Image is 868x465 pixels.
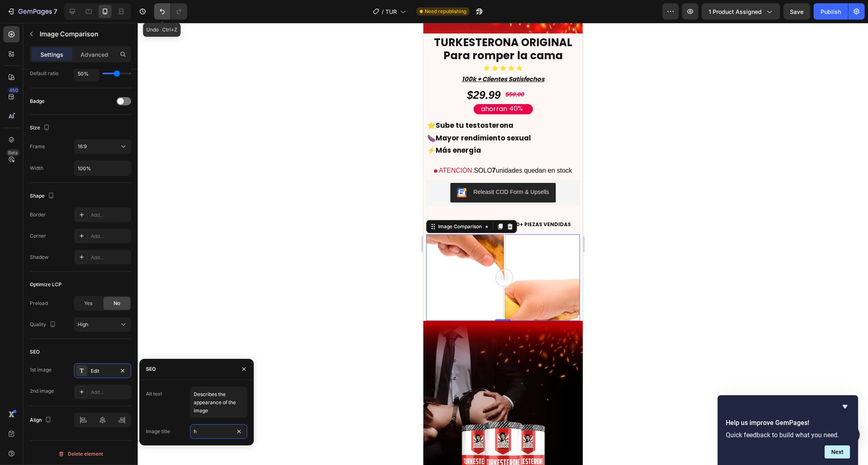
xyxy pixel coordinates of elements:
[146,390,162,398] div: Alt text
[114,300,120,307] span: No
[30,191,56,202] div: Shape
[790,8,804,15] span: Save
[146,365,156,373] div: SEO
[825,445,850,458] button: Next question
[91,254,129,261] div: Add...
[783,3,810,20] button: Save
[726,418,850,428] h2: Help us improve GemPages!
[30,447,131,461] button: Delete element
[30,232,46,240] div: Corner
[30,122,51,133] div: Size
[154,3,187,20] div: Undo/Redo
[385,7,397,16] span: TUR
[91,367,114,375] div: Edit
[54,7,57,16] p: 7
[190,424,247,439] input: E.g: iphone compare
[30,319,58,330] div: Quality
[91,233,129,240] div: Add...
[30,211,46,218] div: Border
[146,428,170,435] div: Image title
[30,254,49,261] div: Shadow
[30,281,62,288] div: Optimize LCP
[74,161,131,176] input: Auto
[30,70,58,77] div: Default ratio
[702,3,780,20] button: 1 product assigned
[30,348,40,356] div: SEO
[30,366,51,374] div: 1st image
[78,321,88,327] span: High
[821,7,841,16] div: Publish
[91,211,129,219] div: Add...
[8,87,20,93] div: 450
[81,50,108,59] p: Advanced
[425,8,466,15] span: Need republishing
[814,3,848,20] button: Publish
[40,50,63,59] p: Settings
[84,300,92,307] span: Yes
[726,431,850,439] p: Quick feedback to build what you need.
[726,402,850,458] div: Help us improve GemPages!
[30,143,45,150] div: Frame
[91,389,129,396] div: Add...
[840,402,850,412] button: Hide survey
[3,3,61,20] button: 7
[6,149,20,156] div: Beta
[58,449,103,459] div: Delete element
[78,143,87,149] span: 16:9
[74,66,99,81] input: Auto
[30,300,48,307] div: Preload
[382,7,384,16] span: /
[74,139,131,154] button: 16:9
[30,387,54,395] div: 2nd image
[30,415,53,426] div: Align
[423,23,583,465] iframe: Design area
[30,98,45,105] div: Badge
[30,165,43,172] div: Width
[40,29,128,39] p: Image Comparison
[74,317,131,332] button: High
[709,7,762,16] span: 1 product assigned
